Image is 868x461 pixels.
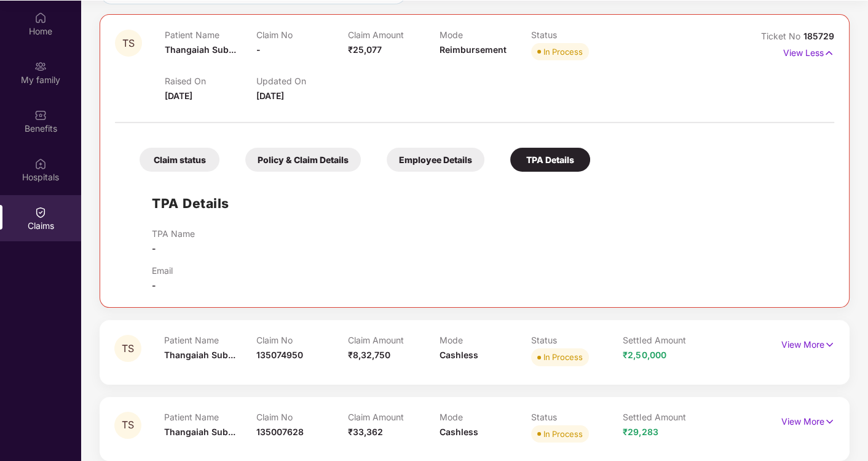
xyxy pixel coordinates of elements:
p: Patient Name [165,30,256,40]
p: Updated On [256,76,348,86]
span: ₹33,362 [348,427,383,437]
span: Thangaiah Sub... [164,427,235,437]
img: svg+xml;base64,PHN2ZyB4bWxucz0iaHR0cDovL3d3dy53My5vcmcvMjAwMC9zdmciIHdpZHRoPSIxNyIgaGVpZ2h0PSIxNy... [824,338,835,351]
p: TPA Name [152,228,195,239]
span: 135074950 [256,350,303,360]
p: Mode [440,335,531,345]
div: Policy & Claim Details [245,148,361,172]
p: Settled Amount [623,335,714,345]
p: Raised On [165,76,256,86]
p: Claim No [256,335,348,345]
p: Status [531,412,623,422]
span: TS [122,420,134,430]
div: TPA Details [510,148,590,172]
p: Mode [440,30,531,40]
p: Claim Amount [348,30,440,40]
span: - [152,243,156,254]
img: svg+xml;base64,PHN2ZyBpZD0iQ2xhaW0iIHhtbG5zPSJodHRwOi8vd3d3LnczLm9yZy8yMDAwL3N2ZyIgd2lkdGg9IjIwIi... [34,206,47,218]
p: View More [781,335,835,351]
span: [DATE] [256,90,284,101]
span: TS [122,38,135,49]
span: Cashless [440,350,478,360]
img: svg+xml;base64,PHN2ZyBpZD0iSG9zcGl0YWxzIiB4bWxucz0iaHR0cDovL3d3dy53My5vcmcvMjAwMC9zdmciIHdpZHRoPS... [34,158,47,170]
img: svg+xml;base64,PHN2ZyB4bWxucz0iaHR0cDovL3d3dy53My5vcmcvMjAwMC9zdmciIHdpZHRoPSIxNyIgaGVpZ2h0PSIxNy... [824,46,834,60]
p: View Less [783,43,834,60]
span: ₹29,283 [623,427,658,437]
p: View More [781,412,835,428]
img: svg+xml;base64,PHN2ZyBpZD0iQmVuZWZpdHMiIHhtbG5zPSJodHRwOi8vd3d3LnczLm9yZy8yMDAwL3N2ZyIgd2lkdGg9Ij... [34,109,47,121]
p: Claim Amount [348,412,440,422]
img: svg+xml;base64,PHN2ZyB3aWR0aD0iMjAiIGhlaWdodD0iMjAiIHZpZXdCb3g9IjAgMCAyMCAyMCIgZmlsbD0ibm9uZSIgeG... [34,60,47,73]
span: Thangaiah Sub... [165,44,236,55]
span: - [152,280,156,291]
img: svg+xml;base64,PHN2ZyB4bWxucz0iaHR0cDovL3d3dy53My5vcmcvMjAwMC9zdmciIHdpZHRoPSIxNyIgaGVpZ2h0PSIxNy... [824,415,835,428]
span: 185729 [803,31,834,41]
span: 135007628 [256,427,304,437]
p: Claim Amount [348,335,440,345]
p: Email [152,265,173,276]
span: Cashless [440,427,478,437]
p: Claim No [256,412,348,422]
div: In Process [543,351,583,363]
p: Mode [440,412,531,422]
span: Thangaiah Sub... [164,350,235,360]
span: TS [122,343,134,354]
span: [DATE] [165,90,192,101]
span: ₹8,32,750 [348,350,390,360]
div: Employee Details [387,148,484,172]
p: Settled Amount [623,412,714,422]
img: svg+xml;base64,PHN2ZyBpZD0iSG9tZSIgeG1sbnM9Imh0dHA6Ly93d3cudzMub3JnLzIwMDAvc3ZnIiB3aWR0aD0iMjAiIG... [34,12,47,24]
div: In Process [543,46,583,58]
div: Claim status [140,148,219,172]
h1: TPA Details [152,193,229,214]
p: Patient Name [164,335,256,345]
span: ₹2,50,000 [623,350,666,360]
div: In Process [543,428,583,440]
p: Claim No [256,30,348,40]
span: ₹25,077 [348,44,382,55]
span: - [256,44,261,55]
p: Status [531,30,623,40]
span: Reimbursement [440,44,507,55]
p: Status [531,335,623,345]
p: Patient Name [164,412,256,422]
span: Ticket No [761,31,803,41]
